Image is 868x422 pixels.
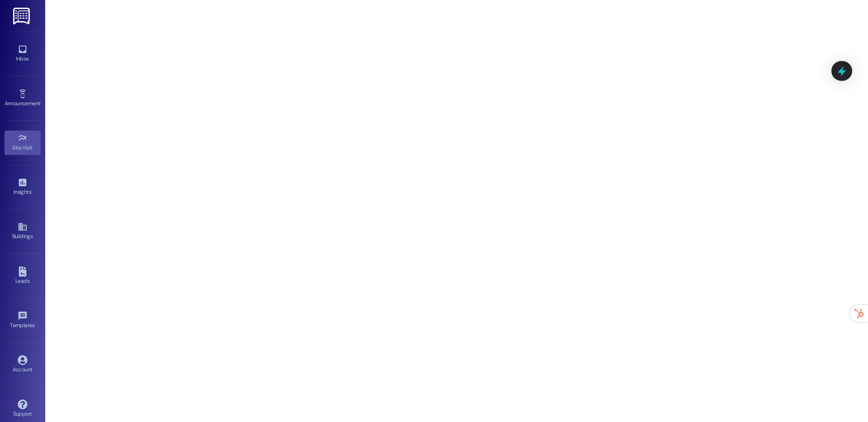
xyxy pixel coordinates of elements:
a: Inbox [5,42,41,66]
span: • [35,321,36,327]
span: • [40,99,42,105]
span: • [33,143,34,150]
img: ResiDesk Logo [13,8,32,24]
a: Account [5,352,41,377]
a: Leads [5,264,41,288]
a: Insights • [5,175,41,199]
a: Site Visit • [5,131,41,155]
a: Templates • [5,308,41,333]
span: • [31,188,33,194]
a: Support [5,397,41,421]
a: Buildings [5,219,41,244]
